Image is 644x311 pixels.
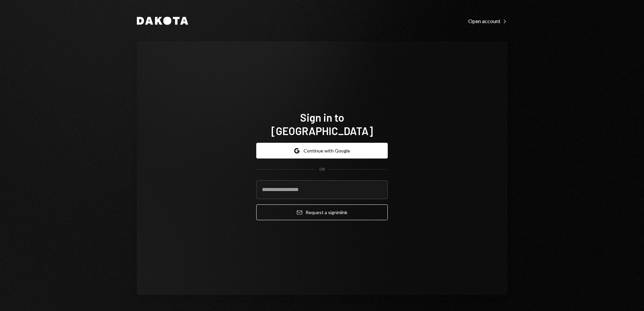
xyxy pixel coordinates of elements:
[256,111,388,137] h1: Sign in to [GEOGRAPHIC_DATA]
[256,204,388,220] button: Request a signinlink
[319,167,325,172] div: OR
[256,143,388,159] button: Continue with Google
[468,18,507,24] div: Open account
[468,17,507,24] a: Open account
